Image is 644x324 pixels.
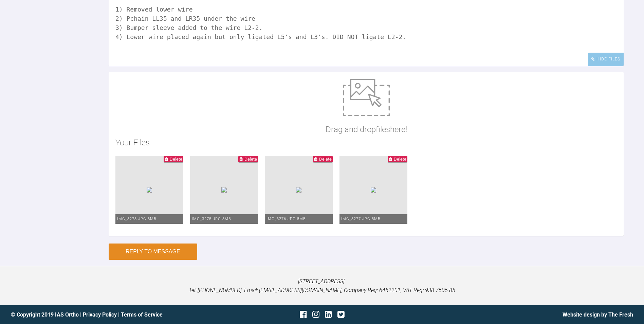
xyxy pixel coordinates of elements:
[326,123,407,136] p: Drag and drop files here!
[296,187,301,193] img: 47c1e033-1ab5-4f23-a662-905a678a3abb
[11,277,633,294] p: [STREET_ADDRESS]. Tel: [PHONE_NUMBER], Email: [EMAIL_ADDRESS][DOMAIN_NAME], Company Reg: 6452201,...
[117,217,157,221] span: IMG_3278.JPG - 8MB
[11,310,218,319] div: © Copyright 2019 IAS Ortho | |
[371,187,376,193] img: 817c8b9a-7f3d-45f4-b24a-12bdb9dc7ae7
[115,136,617,149] h2: Your Files
[266,217,306,221] span: IMG_3276.JPG - 8MB
[109,244,197,260] button: Reply to Message
[394,157,406,162] span: Delete
[244,157,257,162] span: Delete
[319,157,332,162] span: Delete
[341,217,381,221] span: IMG_3277.JPG - 8MB
[192,217,231,221] span: IMG_3275.JPG - 8MB
[221,187,227,193] img: 31c3e80f-6489-491d-8a75-08fa98a0580e
[588,53,624,66] div: Hide Files
[121,311,163,318] a: Terms of Service
[147,187,152,193] img: 34bf65cb-4f7a-4bbf-bdb9-6e1ca0f76715
[563,311,633,318] a: Website design by The Fresh
[83,311,117,318] a: Privacy Policy
[170,157,182,162] span: Delete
